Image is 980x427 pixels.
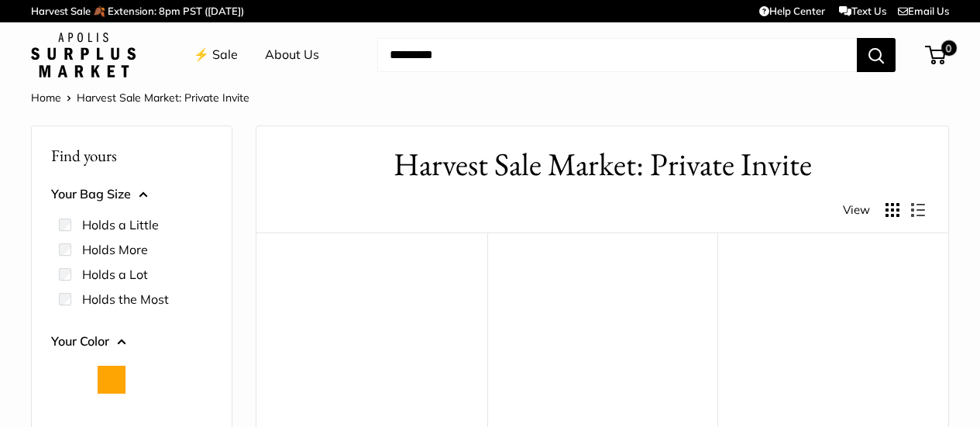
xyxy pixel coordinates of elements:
input: Search... [377,38,857,72]
nav: Breadcrumb [31,88,249,108]
a: ⚡️ Sale [194,43,238,67]
span: Harvest Sale Market: Private Invite [77,91,249,105]
img: Apolis: Surplus Market [31,33,136,77]
a: Text Us [839,5,886,17]
label: Holds the Most [82,290,169,308]
span: View [843,199,870,221]
button: Natural [54,366,82,394]
h1: Harvest Sale Market: Private Invite [280,142,925,188]
label: Holds a Little [82,215,159,234]
button: Court Green [141,366,169,394]
button: Display products as grid [885,203,899,217]
a: About Us [265,43,319,67]
label: Holds a Lot [82,265,148,284]
label: Holds More [82,240,148,259]
button: Your Bag Size [51,183,212,206]
button: Orange [98,366,126,394]
a: Help Center [759,5,825,17]
button: Search [857,38,896,72]
p: Find yours [51,140,212,170]
button: Chenille Window Brick [184,366,212,394]
a: 0 [927,46,946,64]
a: Home [31,91,61,105]
button: Display products as list [911,203,925,217]
a: Email Us [898,5,949,17]
span: 0 [941,40,957,56]
button: Your Color [51,330,212,353]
